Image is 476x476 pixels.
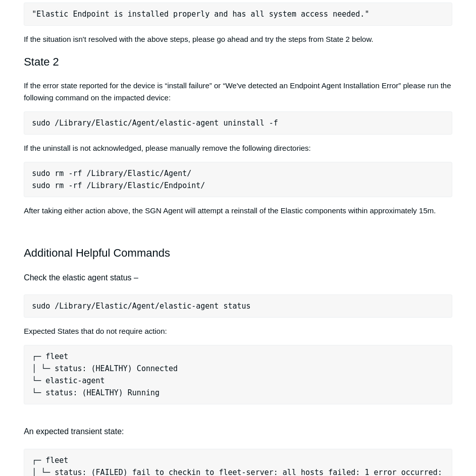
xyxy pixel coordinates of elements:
[24,142,452,154] p: If the uninstall is not acknowledged, please manually remove the following directories:
[24,111,452,135] pre: sudo /Library/Elastic/Agent/elastic-agent uninstall -f
[24,271,452,284] h4: Check the elastic agent status –
[24,205,452,217] p: After taking either action above, the SGN Agent will attempt a reinstall of the Elastic component...
[24,412,452,438] h4: An expected transient state:
[24,325,452,337] p: Expected States that do not require action:
[24,33,452,45] p: If the situation isn't resolved with the above steps, please go ahead and try the steps from Stat...
[24,244,452,262] h2: Additional Helpful Commands
[24,3,452,26] pre: "Elastic Endpoint is installed properly and has all system access needed."
[24,345,452,404] pre: ┌─ fleet │ └─ status: (HEALTHY) Connected └─ elastic-agent └─ status: (HEALTHY) Running
[24,53,452,71] h2: State 2
[24,294,452,318] pre: sudo /Library/Elastic/Agent/elastic-agent status
[24,162,452,197] pre: sudo rm -rf /Library/Elastic/Agent/ sudo rm -rf /Library/Elastic/Endpoint/
[24,80,452,104] p: If the error state reported for the device is “install failure” or “We've detected an Endpoint Ag...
